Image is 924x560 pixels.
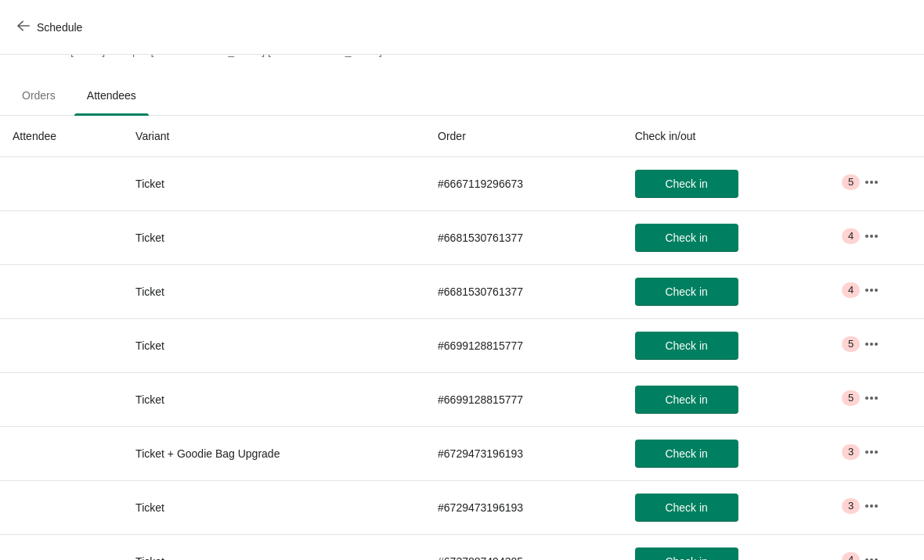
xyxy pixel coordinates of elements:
span: Check in [665,339,707,352]
span: Schedule [37,21,82,34]
th: Order [425,116,623,157]
th: Variant [123,116,425,157]
button: Schedule [8,13,95,41]
td: # 6729473196193 [425,480,623,534]
span: Check in [665,285,707,298]
td: Ticket + Goodie Bag Upgrade [123,426,425,480]
span: Orders [9,81,68,109]
td: Ticket [123,210,425,264]
td: # 6681530761377 [425,264,623,318]
span: Check in [665,447,707,460]
td: Ticket [123,480,425,534]
td: # 6699128815777 [425,318,623,372]
td: Ticket [123,372,425,426]
span: Check in [665,232,707,244]
span: Check in [665,501,707,514]
button: Check in [635,224,738,252]
td: # 6699128815777 [425,372,623,426]
td: Ticket [123,264,425,318]
span: Check in [665,393,707,406]
span: Attendees [74,81,149,109]
span: 3 [848,500,854,512]
span: 5 [848,176,854,188]
span: 3 [848,446,854,458]
td: # 6729473196193 [425,426,623,480]
span: Check in [665,178,707,190]
td: Ticket [123,157,425,210]
span: 5 [848,392,854,404]
th: Check in/out [623,116,852,157]
button: Check in [635,278,738,306]
button: Check in [635,332,738,360]
span: 4 [848,230,854,242]
td: # 6667119296673 [425,157,623,210]
button: Check in [635,494,738,522]
button: Check in [635,440,738,468]
td: # 6681530761377 [425,210,623,264]
span: 4 [848,284,854,296]
button: Check in [635,170,738,198]
button: Check in [635,386,738,414]
td: Ticket [123,318,425,372]
span: 5 [848,338,854,350]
